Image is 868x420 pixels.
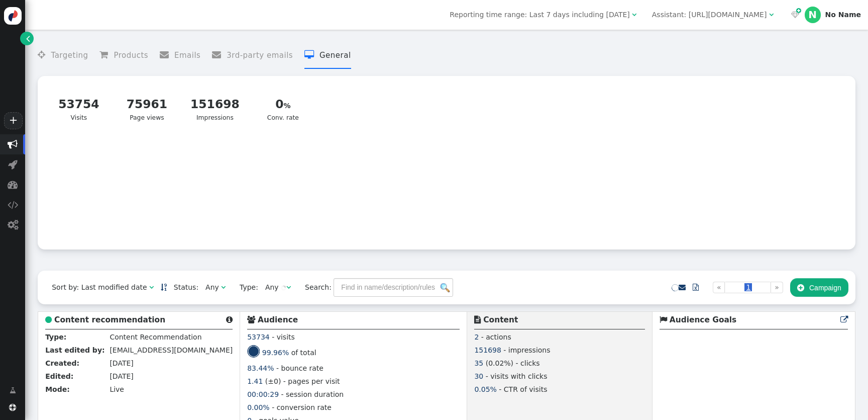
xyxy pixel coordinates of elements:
[247,377,263,385] span: 1.41
[45,359,79,367] b: Created:
[474,385,496,393] span: 0.05%
[52,282,147,293] div: Sort by: Last modified date
[160,42,201,69] li: Emails
[8,139,18,149] span: 
[110,385,124,393] span: Live
[503,346,550,354] span: - impressions
[265,377,281,385] span: (±0)
[4,7,22,25] img: logo-icon.svg
[99,42,148,69] li: Products
[304,42,351,69] li: General
[790,278,848,296] button: Campaign
[161,284,167,291] span: Sorted in descending order
[38,42,88,69] li: Targeting
[247,316,255,323] span: 
[632,11,636,18] span: 
[474,346,501,354] span: 151698
[796,7,801,15] span: 
[10,385,16,396] span: 
[45,385,70,393] b: Mode:
[8,200,18,210] span: 
[212,50,227,59] span: 
[258,96,308,113] div: 0
[184,90,246,129] a: 151698Impressions
[8,220,18,230] span: 
[48,90,110,129] a: 53754Visits
[474,372,483,380] span: 30
[45,346,104,354] b: Last edited by:
[713,282,725,293] a: «
[304,50,319,59] span: 
[149,284,154,291] span: 
[247,364,274,372] span: 83.44%
[161,283,167,291] a: 
[744,283,752,291] span: 1
[825,11,861,19] div: No Name
[45,333,66,341] b: Type:
[791,11,799,18] span: 
[441,283,450,292] img: icon_search.png
[54,96,104,113] div: 53754
[54,315,165,324] b: Content recommendation
[679,284,686,291] span: 
[226,316,233,323] span: 
[291,349,316,357] span: of total
[686,278,706,296] a: 
[499,385,547,393] span: - CTR of visits
[298,283,332,291] span: Search:
[481,333,511,341] span: - actions
[99,50,114,59] span: 
[45,372,73,380] b: Edited:
[286,284,291,291] span: 
[247,390,279,398] span: 00:00:29
[221,284,226,291] span: 
[252,90,314,129] a: 0Conv. rate
[486,359,513,367] span: (0.02%)
[797,284,804,292] span: 
[276,364,323,372] span: - bounce rate
[450,11,629,19] span: Reporting time range: Last 7 days including [DATE]
[283,377,340,385] span: - pages per visit
[840,315,848,324] a: 
[281,390,344,398] span: - session duration
[122,96,172,113] div: 75961
[116,90,178,129] a: 75961Page views
[486,372,548,380] span: - visits with clicks
[110,333,201,341] span: Content Recommendation
[190,96,240,113] div: 151698
[258,96,308,123] div: Conv. rate
[9,404,16,411] span: 
[679,283,686,291] a: 
[693,284,699,291] span: 
[670,315,737,324] b: Audience Goals
[652,10,767,20] div: Assistant: [URL][DOMAIN_NAME]
[38,50,51,59] span: 
[272,403,332,411] span: - conversion rate
[8,180,18,190] span: 
[840,316,848,323] span: 
[247,333,270,341] span: 53734
[110,346,233,354] span: [EMAIL_ADDRESS][DOMAIN_NAME]
[771,282,783,293] a: »
[334,278,453,296] input: Find in name/description/rules
[272,333,295,341] span: - visits
[516,359,540,367] span: - clicks
[205,282,219,293] div: Any
[4,112,22,129] a: +
[212,42,293,69] li: 3rd-party emails
[54,96,104,123] div: Visits
[789,10,801,20] a:  
[45,316,52,323] span: 
[190,96,240,123] div: Impressions
[160,50,174,59] span: 
[474,316,481,323] span: 
[258,315,298,324] b: Audience
[265,282,279,293] div: Any
[474,333,479,341] span: 2
[281,285,286,291] img: loading.gif
[110,359,133,367] span: [DATE]
[8,159,18,170] span: 
[167,282,198,293] span: Status:
[769,11,774,18] span: 
[3,381,23,399] a: 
